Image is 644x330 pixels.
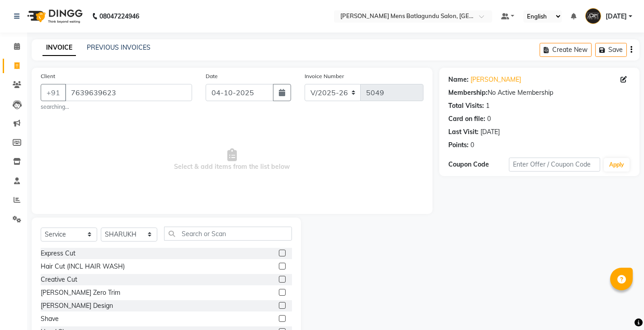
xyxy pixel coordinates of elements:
[448,114,485,124] div: Card on file:
[65,84,192,101] input: Search by Name/Mobile/Email/Code
[509,158,600,172] input: Enter Offer / Coupon Code
[448,140,469,150] div: Points:
[41,262,125,271] div: Hair Cut (INCL HAIR WASH)
[486,101,489,111] div: 1
[41,84,66,101] button: +91
[41,103,192,111] small: searching...
[604,158,630,172] button: Apply
[480,127,500,137] div: [DATE]
[448,127,479,137] div: Last Visit:
[164,227,292,241] input: Search or Scan
[448,75,469,84] div: Name:
[470,75,521,84] a: [PERSON_NAME]
[99,4,139,29] b: 08047224946
[23,4,85,29] img: logo
[448,101,484,111] div: Total Visits:
[41,314,59,324] div: Shave
[41,275,77,284] div: Creative Cut
[487,114,491,124] div: 0
[585,8,601,24] img: Raja
[87,43,150,51] a: PREVIOUS INVOICES
[448,160,509,169] div: Coupon Code
[606,12,627,21] span: [DATE]
[41,288,120,297] div: [PERSON_NAME] Zero Trim
[540,43,592,57] button: Create New
[42,40,76,56] a: INVOICE
[448,88,630,98] div: No Active Membership
[305,72,344,80] label: Invoice Number
[41,72,55,80] label: Client
[41,115,423,205] span: Select & add items from the list below
[41,249,75,258] div: Express Cut
[470,140,474,150] div: 0
[606,294,635,321] iframe: chat widget
[206,72,218,80] label: Date
[41,301,113,311] div: [PERSON_NAME] Design
[448,88,488,98] div: Membership:
[595,43,627,57] button: Save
